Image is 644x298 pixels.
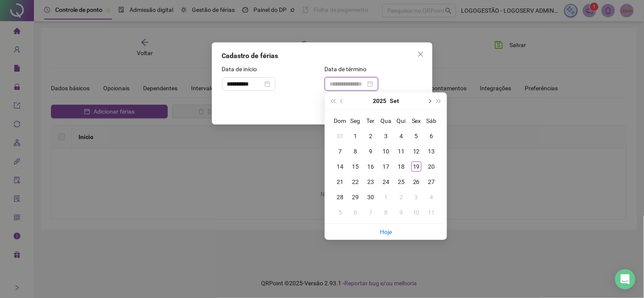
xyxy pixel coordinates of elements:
[378,128,394,144] td: 2025-09-03
[380,228,392,235] a: Hoje
[335,131,345,141] div: 31
[348,189,363,205] td: 2025-09-29
[332,113,348,128] th: Dom
[348,174,363,189] td: 2025-09-22
[332,159,348,174] td: 2025-09-14
[350,131,360,141] div: 1
[411,177,422,187] div: 26
[332,128,348,144] td: 2025-08-31
[427,177,437,187] div: 27
[378,113,394,128] th: Qua
[394,144,409,159] td: 2025-09-11
[424,174,439,189] td: 2025-09-27
[424,205,439,220] td: 2025-10-11
[363,174,378,189] td: 2025-09-23
[427,207,437,217] div: 11
[396,192,406,202] div: 2
[381,131,391,141] div: 3
[409,128,424,144] td: 2025-09-05
[396,146,406,156] div: 11
[394,189,409,205] td: 2025-10-02
[381,146,391,156] div: 10
[350,177,360,187] div: 22
[394,174,409,189] td: 2025-09-25
[427,131,437,141] div: 6
[378,159,394,174] td: 2025-09-17
[396,131,406,141] div: 4
[409,159,424,174] td: 2025-09-19
[378,189,394,205] td: 2025-10-01
[337,92,347,109] button: prev-year
[424,159,439,174] td: 2025-09-20
[366,131,376,141] div: 2
[409,205,424,220] td: 2025-10-10
[411,146,422,156] div: 12
[381,162,391,172] div: 17
[363,159,378,174] td: 2025-09-16
[348,144,363,159] td: 2025-09-08
[222,64,263,74] label: Data de início
[424,113,439,128] th: Sáb
[414,47,427,61] button: Close
[411,162,422,172] div: 19
[394,159,409,174] td: 2025-09-18
[409,144,424,159] td: 2025-09-12
[424,144,439,159] td: 2025-09-13
[424,128,439,144] td: 2025-09-06
[390,92,399,109] button: month panel
[396,177,406,187] div: 25
[363,144,378,159] td: 2025-09-09
[378,144,394,159] td: 2025-09-10
[363,113,378,128] th: Ter
[335,192,345,202] div: 28
[335,207,345,217] div: 5
[378,174,394,189] td: 2025-09-24
[366,162,376,172] div: 16
[350,146,360,156] div: 8
[348,205,363,220] td: 2025-10-06
[350,192,360,202] div: 29
[373,92,386,109] button: year panel
[366,207,376,217] div: 7
[409,113,424,128] th: Sex
[409,174,424,189] td: 2025-09-26
[328,92,337,109] button: super-prev-year
[363,189,378,205] td: 2025-09-30
[335,177,345,187] div: 21
[366,192,376,202] div: 30
[363,205,378,220] td: 2025-10-07
[394,205,409,220] td: 2025-10-09
[335,162,345,172] div: 14
[335,146,345,156] div: 7
[348,128,363,144] td: 2025-09-01
[381,192,391,202] div: 1
[427,162,437,172] div: 20
[332,174,348,189] td: 2025-09-21
[325,64,372,74] label: Data de término
[332,189,348,205] td: 2025-09-28
[366,177,376,187] div: 23
[363,128,378,144] td: 2025-09-02
[427,146,437,156] div: 13
[615,269,636,290] div: Open Intercom Messenger
[350,162,360,172] div: 15
[396,162,406,172] div: 18
[381,177,391,187] div: 24
[332,144,348,159] td: 2025-09-07
[427,192,437,202] div: 4
[409,189,424,205] td: 2025-10-03
[222,51,422,61] div: Cadastro de férias
[396,207,406,217] div: 9
[348,113,363,128] th: Seg
[381,207,391,217] div: 8
[424,189,439,205] td: 2025-10-04
[411,192,422,202] div: 3
[332,205,348,220] td: 2025-10-05
[394,113,409,128] th: Qui
[348,159,363,174] td: 2025-09-15
[394,128,409,144] td: 2025-09-04
[366,146,376,156] div: 9
[425,92,434,109] button: next-year
[350,207,360,217] div: 6
[434,92,444,109] button: super-next-year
